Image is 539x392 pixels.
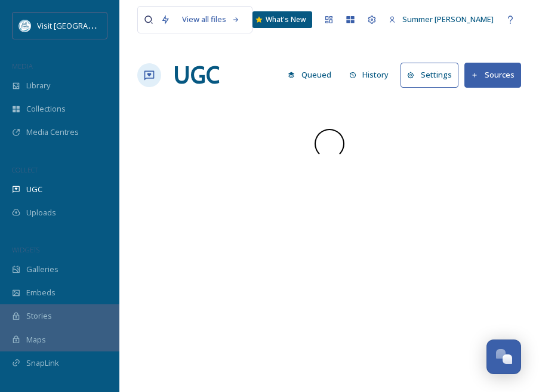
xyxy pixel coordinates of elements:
span: Uploads [26,207,56,218]
span: Embeds [26,287,56,298]
span: Media Centres [26,126,79,138]
button: Sources [464,63,521,87]
a: Settings [401,63,464,87]
a: UGC [173,57,220,93]
button: Queued [282,63,337,87]
a: Summer [PERSON_NAME] [383,8,500,31]
span: SnapLink [26,357,59,369]
a: View all files [176,8,246,31]
span: WIDGETS [12,245,39,254]
button: Settings [401,63,458,87]
span: Summer [PERSON_NAME] [402,14,494,24]
a: What's New [252,11,312,28]
span: Galleries [26,264,58,275]
span: Visit [GEOGRAPHIC_DATA] [37,20,130,31]
span: MEDIA [12,61,33,70]
span: Collections [26,103,66,115]
span: COLLECT [12,165,38,174]
span: Stories [26,310,52,322]
a: History [343,63,401,87]
a: Queued [282,63,343,87]
button: History [343,63,395,87]
span: Maps [26,334,46,345]
span: UGC [26,184,42,195]
span: Library [26,80,50,91]
button: Open Chat [486,339,521,374]
img: download%20%282%29.png [19,20,31,32]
